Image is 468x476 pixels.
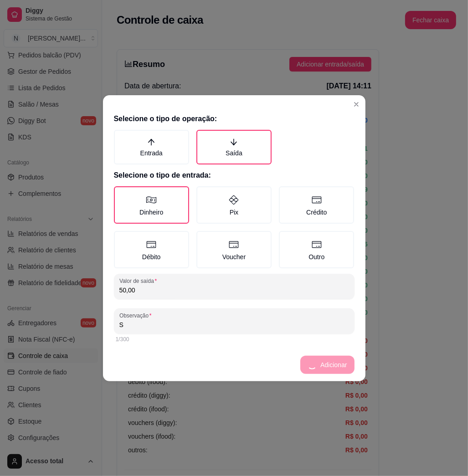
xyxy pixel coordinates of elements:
[114,170,355,181] h2: Selecione o tipo de entrada:
[196,231,272,268] label: Voucher
[230,138,238,146] span: arrow-down
[147,138,155,146] span: arrow-up
[119,320,349,329] input: Observação
[114,113,355,124] h2: Selecione o tipo de operação:
[279,231,354,268] label: Outro
[114,231,189,268] label: Débito
[119,277,160,285] label: Valor de saída
[196,130,272,164] label: Saída
[114,186,189,224] label: Dinheiro
[349,97,364,112] button: Close
[114,130,189,164] label: Entrada
[116,336,353,343] div: 1/300
[119,286,349,295] input: Valor de saída
[279,186,354,224] label: Crédito
[119,312,154,319] label: Observação
[196,186,272,224] label: Pix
